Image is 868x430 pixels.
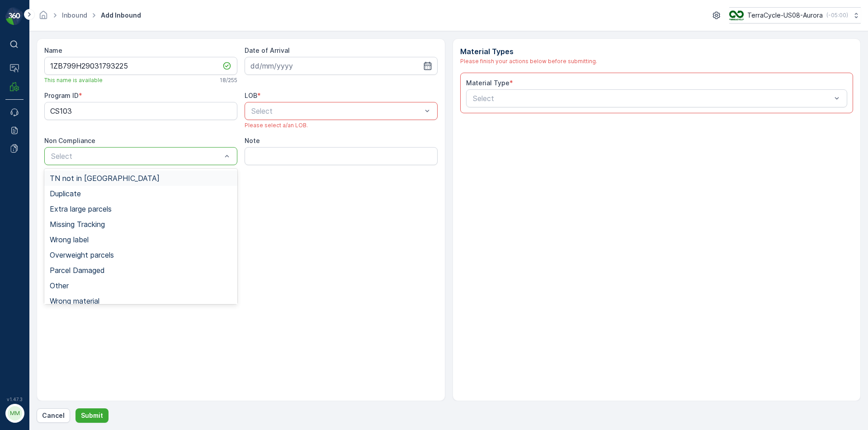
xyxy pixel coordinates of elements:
[729,7,861,23] button: TerraCycle-US08-Aurora(-05:00)
[48,163,69,171] span: [DATE]
[44,46,62,54] label: Name
[50,282,69,290] span: Other
[245,57,438,75] input: dd/mm/yyyy
[44,137,95,144] label: Non Compliance
[729,10,744,20] img: image_ci7OI47.png
[473,93,832,104] p: Select
[251,106,422,116] p: Select
[51,178,66,185] span: 0 lbs
[8,222,51,230] span: Last Weight :
[8,148,30,156] span: Name :
[50,220,105,228] span: Missing Tracking
[220,77,237,84] p: 18 / 255
[5,397,24,402] span: v 1.47.3
[37,408,70,423] button: Cancel
[5,7,24,25] img: logo
[354,8,513,18] p: 9622041730000000000000690353112389
[50,174,160,182] span: TN not in [GEOGRAPHIC_DATA]
[81,411,103,420] p: Submit
[75,408,108,423] button: Submit
[460,57,854,65] div: Please finish your actions below before submitting.
[826,12,848,19] p: ( -05:00 )
[44,77,103,84] span: This name is available
[30,148,164,156] span: 9622041730000000000000690353112389
[51,222,66,230] span: 0 lbs
[50,251,114,259] span: Overweight parcels
[245,46,290,54] label: Date of Arrival
[8,406,22,421] div: MM
[245,137,260,144] label: Note
[50,208,66,215] span: 0 lbs
[44,92,79,99] label: Program ID
[99,11,143,20] span: Add Inbound
[62,11,87,19] a: Inbound
[51,151,222,162] p: Select
[245,122,308,129] span: Please select a/an LOB.
[466,79,509,87] label: Material Type
[8,208,50,215] span: Net Amount :
[8,193,56,200] span: Material Type :
[5,404,24,423] button: MM
[8,178,51,185] span: First Weight :
[50,205,112,213] span: Extra large parcels
[50,266,105,274] span: Parcel Damaged
[245,92,257,99] label: LOB
[460,46,854,57] p: Material Types
[747,11,823,20] p: TerraCycle-US08-Aurora
[56,193,123,200] span: US-PI0010 I All In One
[50,190,81,198] span: Duplicate
[8,163,48,171] span: Arrive Date :
[50,297,99,305] span: Wrong material
[38,14,48,21] a: Homepage
[50,236,89,244] span: Wrong label
[42,411,65,420] p: Cancel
